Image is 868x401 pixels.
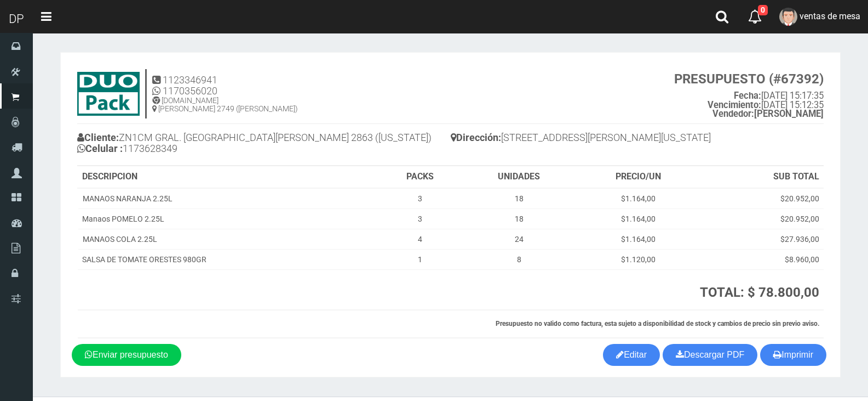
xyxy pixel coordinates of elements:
strong: TOTAL: $ 78.800,00 [700,285,819,300]
a: Enviar presupuesto [72,344,181,366]
h5: [DOMAIN_NAME] [PERSON_NAME] 2749 ([PERSON_NAME]) [152,97,298,114]
span: ventas de mesa [800,11,860,21]
th: DESCRIPCION [78,166,380,188]
td: $1.120,00 [577,249,699,269]
strong: Vencimiento: [708,100,761,110]
h4: ZN1CM GRAL. [GEOGRAPHIC_DATA][PERSON_NAME] 2863 ([US_STATE]) 1173628349 [77,129,451,160]
a: Descargar PDF [663,344,757,366]
th: PACKS [380,166,462,188]
strong: Presupuesto no valido como factura, esta sujeto a disponibilidad de stock y cambios de precio sin... [496,320,819,327]
td: MANAOS COLA 2.25L [78,229,380,249]
td: $20.952,00 [699,208,824,229]
a: Editar [603,344,660,366]
strong: Vendedor: [712,109,754,119]
h4: 1123346941 1170356020 [152,75,298,97]
td: Manaos POMELO 2.25L [78,208,380,229]
span: Enviar presupuesto [93,350,168,359]
th: PRECIO/UN [577,166,699,188]
td: 18 [461,188,577,209]
th: SUB TOTAL [699,166,824,188]
img: User Image [779,8,797,26]
td: $1.164,00 [577,208,699,229]
small: [DATE] 15:17:35 [DATE] 15:12:35 [674,72,824,119]
td: $20.952,00 [699,188,824,209]
td: 18 [461,208,577,229]
td: $27.936,00 [699,229,824,249]
td: $8.960,00 [699,249,824,269]
strong: Fecha: [734,91,761,101]
td: $1.164,00 [577,229,699,249]
td: MANAOS NARANJA 2.25L [78,188,380,209]
b: [PERSON_NAME] [712,109,824,119]
td: 3 [380,188,462,209]
h4: [STREET_ADDRESS][PERSON_NAME][US_STATE] [451,129,824,149]
td: SALSA DE TOMATE ORESTES 980GR [78,249,380,269]
b: Dirección: [451,132,501,143]
td: 4 [380,229,462,249]
b: Cliente: [77,132,119,143]
b: Celular : [77,143,123,154]
td: 8 [461,249,577,269]
span: 0 [758,5,768,15]
button: Imprimir [760,344,826,366]
img: 9k= [77,72,140,116]
td: 1 [380,249,462,269]
td: 3 [380,208,462,229]
td: 24 [461,229,577,249]
th: UNIDADES [461,166,577,188]
strong: PRESUPUESTO (#67392) [674,71,824,87]
td: $1.164,00 [577,188,699,209]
